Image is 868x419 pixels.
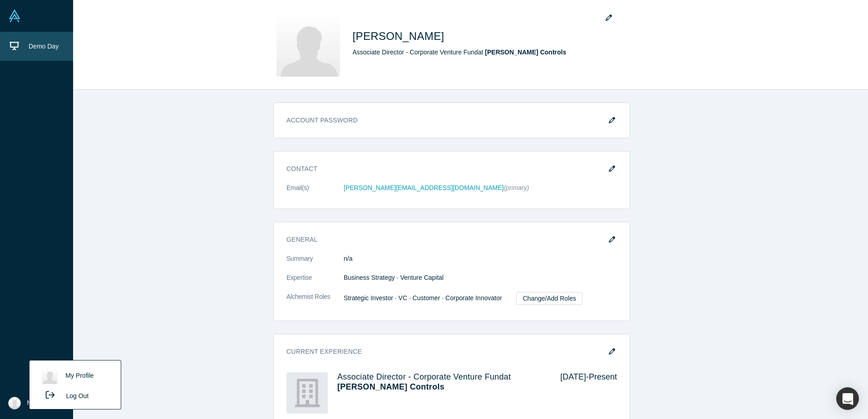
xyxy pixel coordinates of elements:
span: My Account [27,398,60,408]
p: n/a [344,254,617,263]
div: [DATE] - Present [547,372,617,414]
img: Alchemist Vault Logo [8,10,21,22]
img: Josh Just's Account [8,397,21,409]
dt: Email(s) [286,183,344,202]
img: Josh Just's Profile Image [276,13,340,77]
a: [PERSON_NAME][EMAIL_ADDRESS][DOMAIN_NAME] [344,184,503,191]
dd: Strategic Investor · VC · Customer · Corporate Innovator [344,292,617,305]
span: Associate Director - Corporate Venture Fund at [353,49,567,56]
span: Business Strategy · Venture Capital [344,274,444,281]
a: Change/Add Roles [516,292,582,305]
dt: Expertise [286,273,344,292]
a: [PERSON_NAME] Controls [485,49,566,56]
h4: Associate Director - Corporate Venture Fund at [337,372,547,392]
img: Josh Just's profile [42,368,58,384]
h3: Account Password [286,116,617,132]
dt: Summary [286,254,344,273]
img: Johnson Controls's Logo [286,372,328,414]
a: [PERSON_NAME] Controls [337,382,444,391]
a: My Profile [37,365,113,387]
button: Log Out [37,387,92,404]
button: My Account [8,397,60,409]
span: Demo Day [29,43,59,50]
h3: Current Experience [286,347,604,356]
span: (primary) [503,184,529,191]
h3: General [286,235,604,244]
dt: Alchemist Roles [286,292,344,314]
h3: Contact [286,164,604,174]
h1: [PERSON_NAME] [353,28,444,44]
